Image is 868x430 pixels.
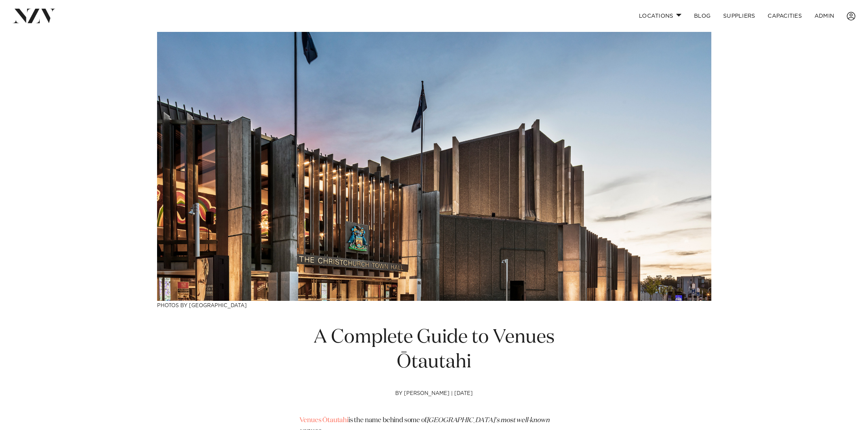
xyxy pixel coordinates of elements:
[688,7,717,24] a: BLOG
[300,325,569,375] h1: A Complete Guide to Venues Ōtautahi
[322,417,348,424] a: Ōtautahi
[300,391,569,416] h4: by [PERSON_NAME] | [DATE]
[157,301,711,309] h3: Photos by [GEOGRAPHIC_DATA]
[808,7,840,24] a: ADMIN
[300,417,322,424] a: Venues
[633,7,688,24] a: Locations
[761,7,808,24] a: Capacities
[717,7,761,24] a: SUPPLIERS
[13,9,56,23] img: nzv-logo.png
[157,32,711,301] img: A Complete Guide to Venues Ōtautahi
